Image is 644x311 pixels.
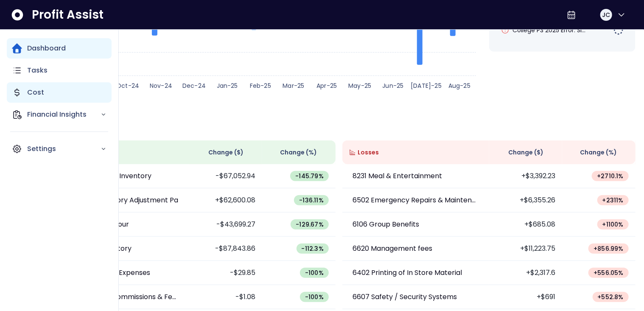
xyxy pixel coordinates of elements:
[27,87,44,98] p: Cost
[150,81,172,90] text: Nov-24
[189,188,263,213] td: +$62,600.08
[489,285,563,309] td: +$691
[358,148,379,157] span: Losses
[208,148,244,157] span: Change ( $ )
[32,7,104,22] span: Profit Assist
[189,285,263,309] td: -$1.08
[189,261,263,285] td: -$29.85
[295,172,324,180] span: -145.79 %
[513,26,586,34] span: College P3 2025 Error: Si...
[489,213,563,237] td: +$685.08
[489,188,563,213] td: +$6,355.26
[602,196,624,205] span: + 2311 %
[489,237,563,261] td: +$11,223.75
[489,261,563,285] td: +$2,317.6
[353,195,479,205] p: 6502 Emergency Repairs & Maintenance
[250,81,271,90] text: Feb-25
[283,81,304,90] text: Mar-25
[305,293,324,301] span: -100 %
[305,269,324,277] span: -100 %
[348,81,371,90] text: May-25
[189,237,263,261] td: -$87,843.86
[597,172,624,180] span: + 2710.1 %
[353,292,457,302] p: 6607 Safety / Security Systems
[448,81,470,90] text: Aug-25
[302,244,324,253] span: -112.3 %
[353,219,419,230] p: 6106 Group Benefits
[580,148,617,157] span: Change (%)
[508,148,543,157] span: Change ( $ )
[27,43,66,53] p: Dashboard
[353,171,442,181] p: 8231 Meal & Entertainment
[594,269,624,277] span: + 556.05 %
[353,244,432,254] p: 6620 Management fees
[27,144,101,154] p: Settings
[116,81,139,90] text: Oct-24
[299,196,324,205] span: -136.11 %
[182,81,206,90] text: Dec-24
[411,81,442,90] text: [DATE]-25
[489,164,563,188] td: +$3,392.23
[598,293,624,301] span: + 552.8 %
[602,220,624,229] span: + 1100 %
[27,65,48,76] p: Tasks
[382,81,403,90] text: Jun-25
[189,164,263,188] td: -$67,052.94
[217,81,238,90] text: Jan-25
[280,148,317,157] span: Change (%)
[353,268,462,278] p: 6402 Printing of In Store Material
[594,244,624,253] span: + 856.99 %
[296,220,324,229] span: -129.67 %
[602,11,610,19] span: JC
[27,109,101,120] p: Financial Insights
[613,25,624,35] img: Not yet Started
[42,122,636,130] p: Wins & Losses
[316,81,337,90] text: Apr-25
[189,213,263,237] td: -$43,699.27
